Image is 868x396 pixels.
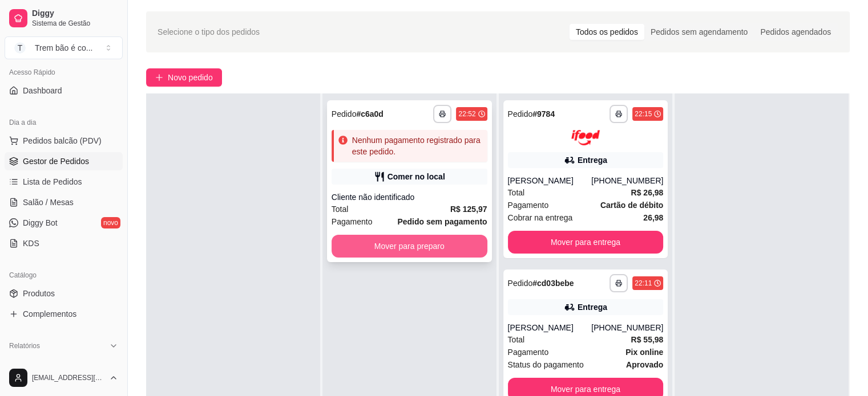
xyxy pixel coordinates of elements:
a: Relatórios de vendas [5,355,123,373]
a: DiggySistema de Gestão [5,5,123,32]
span: Novo pedido [168,71,213,84]
div: Entrega [578,154,607,166]
div: Acesso Rápido [5,63,123,81]
span: Total [508,186,525,199]
span: Sistema de Gestão [32,19,118,28]
div: 22:11 [635,279,652,288]
span: Total [332,203,349,215]
a: Salão / Mesas [5,193,123,211]
div: [PERSON_NAME] [508,322,592,333]
button: [EMAIL_ADDRESS][DOMAIN_NAME] [5,364,123,391]
span: Pagamento [508,199,549,211]
span: Pagamento [332,215,373,228]
span: Status do pagamento [508,358,584,371]
a: Lista de Pedidos [5,173,123,191]
strong: R$ 26,98 [631,188,663,197]
div: Comer no local [387,171,445,182]
button: Select a team [5,36,123,59]
button: Novo pedido [146,68,222,87]
span: Lista de Pedidos [23,176,82,187]
span: Diggy Bot [23,217,58,228]
div: Nenhum pagamento registrado para este pedido. [352,134,483,157]
a: Dashboard [5,81,123,100]
a: Diggy Botnovo [5,214,123,232]
div: 22:52 [458,109,475,119]
img: ifood [571,130,600,145]
strong: aprovado [626,360,663,369]
strong: Pedido sem pagamento [397,217,487,226]
span: Pedido [508,279,533,288]
span: [EMAIL_ADDRESS][DOMAIN_NAME] [32,373,104,382]
span: Pedido [508,109,533,119]
strong: R$ 125,97 [450,205,487,214]
a: Complementos [5,305,123,323]
span: Produtos [23,288,55,299]
span: plus [155,74,163,81]
div: Catálogo [5,266,123,284]
a: Produtos [5,284,123,303]
button: Pedidos balcão (PDV) [5,132,123,150]
div: Todos os pedidos [570,24,644,40]
span: Selecione o tipo dos pedidos [158,26,260,38]
span: Complementos [23,308,76,320]
strong: 26,98 [643,213,663,222]
span: Dashboard [23,85,62,96]
div: [PHONE_NUMBER] [591,175,663,186]
span: Pedidos balcão (PDV) [23,135,102,146]
div: [PERSON_NAME] [508,175,592,186]
button: Mover para preparo [332,235,487,258]
button: Mover para entrega [508,231,664,254]
span: Total [508,333,525,346]
span: Gestor de Pedidos [23,156,89,167]
strong: # c6a0d [356,109,383,119]
span: Relatórios de vendas [23,358,98,370]
span: Relatórios [9,341,40,350]
div: Pedidos agendados [754,24,837,40]
div: Entrega [578,301,607,313]
span: Salão / Mesas [23,197,74,208]
div: [PHONE_NUMBER] [591,322,663,333]
div: Trem bão é co ... [35,42,92,54]
div: 22:15 [635,109,652,119]
div: Pedidos sem agendamento [644,24,754,40]
span: Pedido [332,109,357,119]
strong: Cartão de débito [600,201,663,210]
a: KDS [5,234,123,252]
span: KDS [23,238,39,249]
div: Dia a dia [5,113,123,132]
span: Cobrar na entrega [508,211,573,224]
span: T [14,42,26,54]
strong: # 9784 [532,109,555,119]
strong: # cd03bebe [532,279,574,288]
span: Diggy [32,9,118,19]
div: Cliente não identificado [332,191,487,203]
a: Gestor de Pedidos [5,152,123,170]
strong: Pix online [625,348,663,357]
span: Pagamento [508,346,549,358]
strong: R$ 55,98 [631,335,663,344]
